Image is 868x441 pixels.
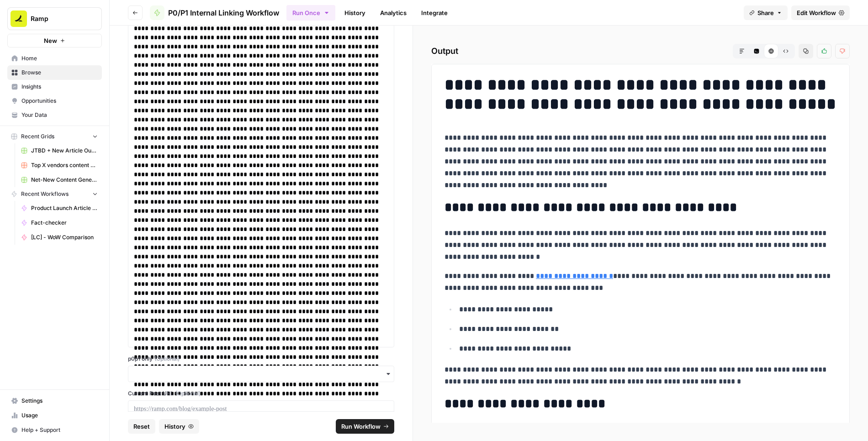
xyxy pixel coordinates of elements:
span: [LC] - WoW Comparison [31,233,98,241]
a: JTBD + New Article Output [17,143,102,158]
span: Reset [133,422,150,431]
button: Workspace: Ramp [7,7,102,30]
span: Edit Workflow [797,8,836,17]
a: Settings [7,394,102,408]
button: New [7,34,102,47]
img: Ramp Logo [11,10,27,27]
a: Integrate [416,5,453,20]
span: Recent Grids [21,132,54,141]
button: Reset [128,419,155,434]
span: Ramp [31,14,86,23]
button: History [159,419,199,434]
button: Help + Support [7,423,102,437]
a: P0/P1 Internal Linking Workflow [150,5,279,20]
span: (Optional) [175,389,201,398]
label: p0p1 only [128,355,394,363]
a: Top X vendors content generator [17,158,102,173]
a: Insights [7,79,102,94]
a: Net-New Content Generator - Grid Template [17,173,102,187]
span: Top X vendors content generator [31,161,98,169]
span: JTBD + New Article Output [31,147,98,155]
span: Browse [21,68,98,77]
a: [LC] - WoW Comparison [17,230,102,245]
span: Product Launch Article Automation [31,204,98,212]
button: Recent Grids [7,130,102,143]
span: Recent Workflows [21,190,69,198]
span: Help + Support [21,426,98,434]
a: Browse [7,65,102,80]
span: Opportunities [21,97,98,105]
label: Current Post URL [128,389,394,398]
span: Fact-checker [31,219,98,227]
a: Fact-checker [17,215,102,230]
span: Insights [21,83,98,91]
span: P0/P1 Internal Linking Workflow [168,7,279,18]
h2: Output [431,44,850,58]
a: History [339,5,371,20]
button: Share [744,5,788,20]
button: Recent Workflows [7,187,102,201]
span: Run Workflow [341,422,381,431]
span: History [164,422,185,431]
span: New [44,36,57,45]
button: Run Once [286,5,335,21]
span: Home [21,54,98,63]
a: Home [7,51,102,66]
a: Product Launch Article Automation [17,201,102,215]
a: Usage [7,408,102,423]
span: (Optional) [154,355,180,363]
span: Usage [21,411,98,420]
a: Your Data [7,108,102,122]
span: Share [757,8,774,17]
a: Analytics [375,5,412,20]
button: Run Workflow [336,419,394,434]
a: Opportunities [7,94,102,108]
span: Your Data [21,111,98,119]
span: Settings [21,397,98,405]
a: Edit Workflow [791,5,850,20]
span: Net-New Content Generator - Grid Template [31,176,98,184]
